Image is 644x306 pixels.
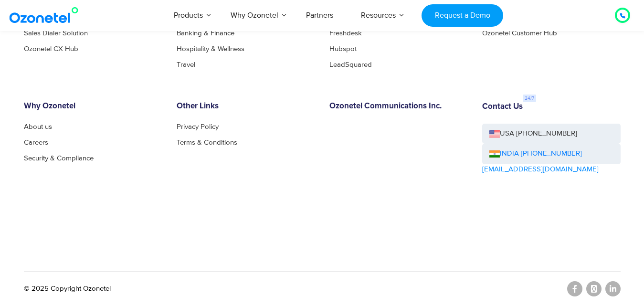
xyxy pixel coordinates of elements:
a: Security & Compliance [24,155,94,162]
a: Privacy Policy [177,123,219,130]
h6: Ozonetel Communications Inc. [329,102,468,111]
a: Freshdesk [329,30,362,37]
a: Banking & Finance [177,30,234,37]
a: [EMAIL_ADDRESS][DOMAIN_NAME] [482,164,599,175]
a: LeadSquared [329,61,372,68]
a: Ozonetel Customer Hub [482,30,557,37]
h6: Contact Us [482,102,523,112]
a: Sales Dialer Solution [24,30,88,37]
a: Hubspot [329,45,357,53]
a: Travel [177,61,195,68]
a: Request a Demo [422,4,503,27]
a: Terms & Conditions [177,139,237,146]
img: us-flag.png [489,130,500,137]
a: Hospitality & Wellness [177,45,244,53]
a: Careers [24,139,48,146]
p: © 2025 Copyright Ozonetel [24,284,111,295]
img: ind-flag.png [489,150,500,158]
h6: Other Links [177,102,315,111]
a: INDIA [PHONE_NUMBER] [489,148,582,159]
h6: Why Ozonetel [24,102,162,111]
a: USA [PHONE_NUMBER] [482,124,621,144]
a: Ozonetel CX Hub [24,45,78,53]
a: About us [24,123,52,130]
